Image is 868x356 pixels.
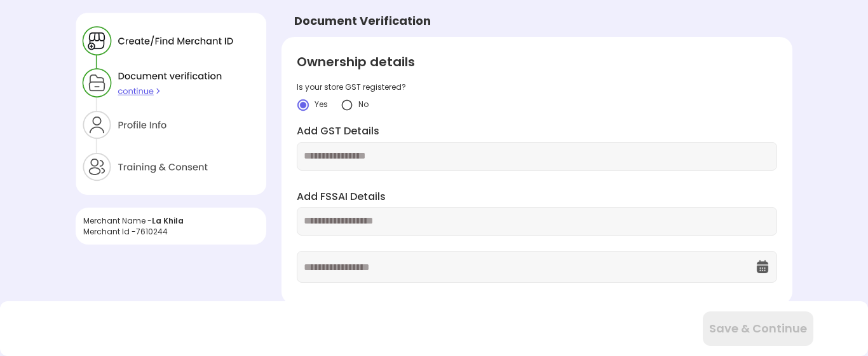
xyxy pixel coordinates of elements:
img: OcXK764TI_dg1n3pJKAFuNcYfYqBKGvmbXteblFrPew4KBASBbPUoKPFDRZzLe5z5khKOkBCrBseVNl8W_Mqhk0wgJF92Dyy9... [755,259,770,274]
label: Add GST Details [297,124,776,139]
label: Add FSSAI Details [297,190,776,204]
span: La Khila [152,215,184,226]
div: Is your store GST registered? [297,82,776,92]
img: yidvdI1b1At5fYgYeHdauqyvT_pgttO64BpF2mcDGQwz_NKURL8lp7m2JUJk3Onwh4FIn8UgzATYbhG5vtZZpSXeknhWnnZDd... [341,99,353,111]
span: No [358,99,369,110]
span: Yes [315,99,328,110]
div: Document Verification [294,13,431,29]
img: xZtaNGYO7ZEa_Y6BGN0jBbY4tz3zD8CMWGtK9DYT203r_wSWJgC64uaYzQv0p6I5U3yzNyQZ90jnSGEji8ItH6xpax9JibOI_... [76,13,266,195]
button: Save & Continue [703,311,813,346]
div: Merchant Name - [83,215,259,226]
div: Merchant Id - 7610244 [83,226,259,237]
img: crlYN1wOekqfTXo2sKdO7mpVD4GIyZBlBCY682TI1bTNaOsxckEXOmACbAD6EYcPGHR5wXB9K-wSeRvGOQTikGGKT-kEDVP-b... [297,99,309,111]
div: Ownership details [297,52,776,71]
